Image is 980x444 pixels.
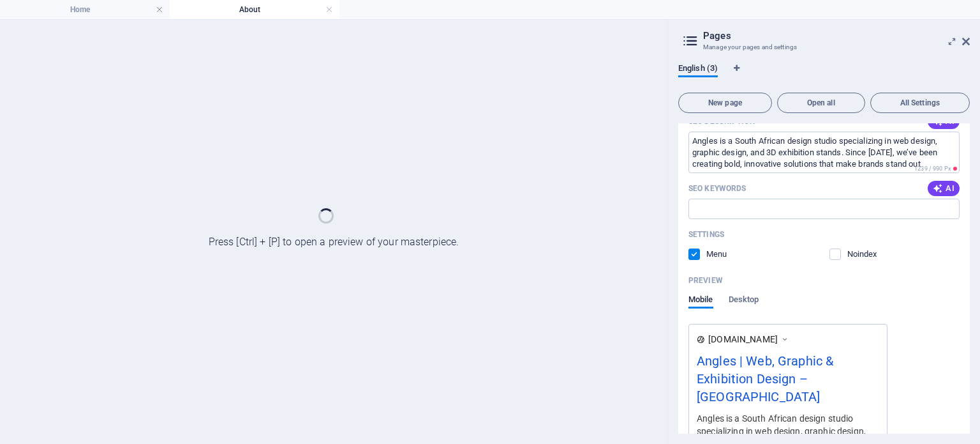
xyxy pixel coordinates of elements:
span: Desktop [729,292,759,310]
div: Language Tabs [678,63,970,88]
button: All Settings [870,93,970,113]
h2: Pages [703,30,970,42]
span: Open all [783,99,859,107]
span: Mobile [688,292,713,310]
p: Instruct search engines to exclude this page from search results. [847,249,889,260]
span: Calculated pixel length in search results [912,164,960,173]
span: AI [933,183,954,194]
span: [DOMAIN_NAME] [708,333,778,346]
span: All Settings [876,99,964,107]
h4: About [170,3,339,17]
h3: Manage your pages and settings [703,42,944,53]
span: English (3) [678,61,718,79]
span: New page [684,99,766,107]
span: 1239 / 990 Px [914,165,951,172]
button: AI [928,181,960,196]
div: Angles | Web, Graphic & Exhibition Design – [GEOGRAPHIC_DATA] [697,351,879,412]
button: Open all [777,93,865,113]
p: Preview of your page in search results [688,275,723,286]
button: New page [678,93,772,113]
p: Define if you want this page to be shown in auto-generated navigation. [706,249,748,260]
div: Preview [688,295,759,319]
textarea: Angles is a South African design studio specializing in web design, graphic design, and 3D exhibi... [688,132,960,173]
p: Settings [688,229,724,240]
p: SEO Keywords [688,183,746,194]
